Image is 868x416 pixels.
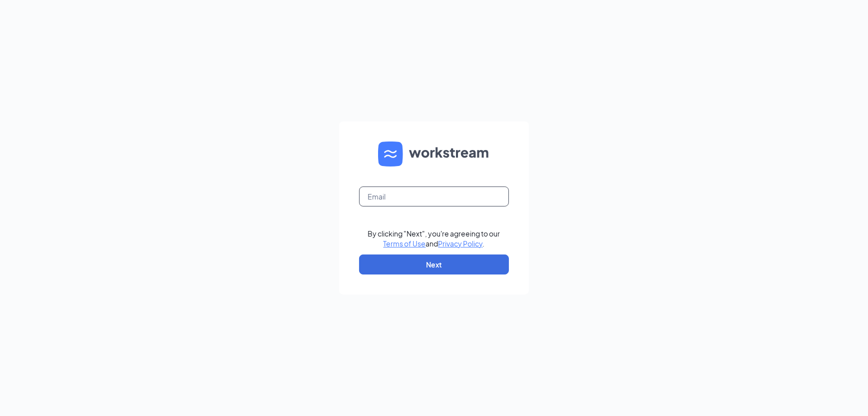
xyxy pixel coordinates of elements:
[359,186,509,206] input: Email
[384,239,426,248] a: Terms of Use
[378,141,490,166] img: WS logo and Workstream text
[359,254,509,274] button: Next
[438,239,483,248] a: Privacy Policy
[368,228,500,248] div: By clicking "Next", you're agreeing to our and .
